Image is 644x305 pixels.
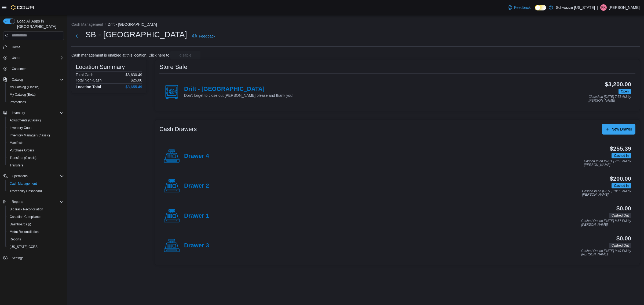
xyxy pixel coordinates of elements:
button: Users [1,54,66,62]
a: Feedback [190,31,217,42]
a: Home [10,44,23,50]
span: Reports [12,200,23,204]
button: [US_STATE] CCRS [5,243,66,251]
h4: Drawer 2 [184,183,209,189]
a: Settings [10,255,25,261]
div: Kyle Krueger [600,4,607,11]
span: Metrc Reconciliation [8,229,64,235]
button: Transfers [5,162,66,169]
span: Customers [12,67,27,71]
a: Metrc Reconciliation [8,229,41,235]
span: Cashed Out [609,243,631,248]
p: $3,630.49 [126,73,142,77]
span: Manifests [10,141,23,145]
button: Catalog [1,76,66,83]
button: Customers [1,65,66,73]
button: Purchase Orders [5,147,66,154]
h4: Location Total [76,85,101,89]
button: Traceabilty Dashboard [5,187,66,195]
span: Cash Management [8,180,64,187]
button: Catalog [10,76,25,83]
button: Adjustments (Classic) [5,117,66,124]
span: Dashboards [10,222,31,226]
span: Open [619,89,631,94]
button: My Catalog (Classic) [5,83,66,91]
nav: An example of EuiBreadcrumbs [71,22,640,28]
span: Washington CCRS [8,244,64,250]
a: Cash Management [8,180,39,187]
h1: SB - [GEOGRAPHIC_DATA] [85,29,187,40]
button: Operations [1,172,66,180]
button: Canadian Compliance [5,213,66,221]
button: Settings [1,254,66,262]
button: Inventory [1,109,66,117]
h3: Store Safe [159,64,187,70]
p: Cashed In on [DATE] 10:09 AM by [PERSON_NAME] [582,189,631,197]
span: Feedback [514,5,530,10]
a: Traceabilty Dashboard [8,188,44,194]
span: Traceabilty Dashboard [10,189,42,193]
span: Operations [12,174,28,178]
h6: Total Non-Cash [76,78,102,82]
img: Cova [11,5,35,10]
button: Metrc Reconciliation [5,228,66,236]
h3: $0.00 [616,235,631,242]
p: Cashed Out on [DATE] 9:49 PM by [PERSON_NAME] [581,249,631,256]
span: Manifests [8,140,64,146]
span: Metrc Reconciliation [10,230,39,234]
p: [PERSON_NAME] [609,4,640,11]
span: Transfers [8,162,64,169]
a: Inventory Manager (Classic) [8,132,52,139]
span: Settings [10,254,64,261]
span: Transfers [10,163,23,168]
span: My Catalog (Beta) [10,92,36,97]
button: disable [170,51,200,59]
button: Inventory Manager (Classic) [5,132,66,139]
a: My Catalog (Beta) [8,91,38,98]
p: Cash management is enabled at this location. Click here to [71,53,169,57]
span: BioTrack Reconciliation [8,206,64,213]
h3: $200.00 [610,176,631,182]
button: Manifests [5,139,66,147]
button: Cash Management [5,180,66,187]
a: Canadian Compliance [8,214,43,220]
span: Cashed In [612,153,631,158]
p: Cashed Out on [DATE] 8:57 PM by [PERSON_NAME] [581,219,631,226]
nav: Complex example [3,41,64,276]
button: Reports [5,236,66,243]
button: Transfers (Classic) [5,154,66,162]
a: Adjustments (Classic) [8,117,43,124]
h4: Drift - [GEOGRAPHIC_DATA] [184,86,293,93]
span: Load All Apps in [GEOGRAPHIC_DATA] [15,18,64,29]
span: Catalog [10,76,64,83]
a: Dashboards [5,221,66,228]
span: New Drawer [612,127,632,132]
span: Inventory [10,110,64,116]
h3: $3,200.00 [605,81,631,88]
a: Inventory Count [8,125,35,131]
span: [US_STATE] CCRS [10,245,38,249]
a: Transfers (Classic) [8,155,39,161]
button: Drift - [GEOGRAPHIC_DATA] [108,22,157,27]
h4: Drawer 3 [184,242,209,249]
h3: Location Summary [76,64,125,70]
span: Inventory Count [8,125,64,131]
button: Reports [1,198,66,206]
h3: $0.00 [616,205,631,212]
h6: Total Cash [76,73,93,77]
button: My Catalog (Beta) [5,91,66,98]
h4: Drawer 4 [184,153,209,160]
span: BioTrack Reconciliation [10,207,43,211]
span: Users [10,55,64,61]
span: Cashed In [614,183,629,188]
button: Users [10,55,22,61]
span: Cashed In [612,183,631,188]
h3: Cash Drawers [159,126,197,132]
span: disable [180,53,191,58]
p: Closed on [DATE] 7:53 AM by [PERSON_NAME] [588,95,631,102]
a: Dashboards [8,221,33,228]
button: Operations [10,173,30,179]
input: Dark Mode [535,5,546,10]
span: Cashed Out [612,213,629,218]
span: Cashed Out [612,243,629,248]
